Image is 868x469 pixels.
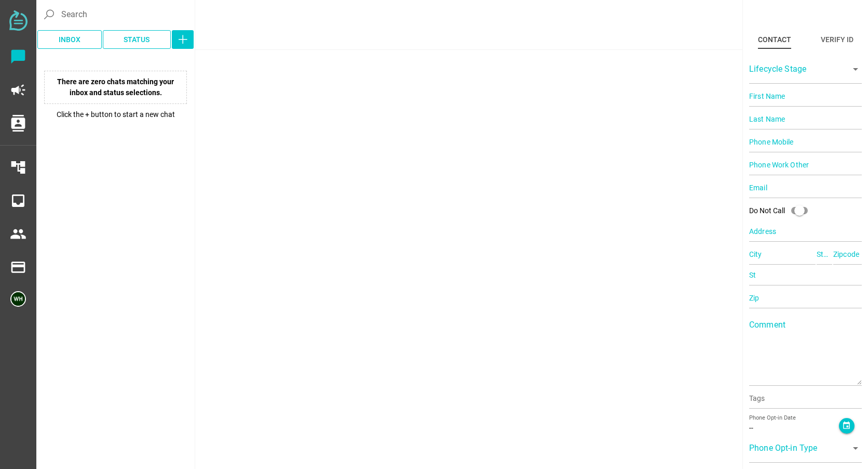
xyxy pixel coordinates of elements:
i: event [842,421,851,430]
i: people [10,226,26,242]
input: St [749,265,862,285]
div: -- [749,423,839,434]
i: inbox [10,192,26,209]
input: Phone Work Other [749,154,862,175]
button: Status [103,30,171,49]
textarea: Comment [749,324,862,385]
div: Phone Opt-in Date [749,414,839,423]
input: State [817,244,832,265]
p: Click the + button to start a new chat [39,109,192,120]
img: svg+xml;base64,PD94bWwgdmVyc2lvbj0iMS4wIiBlbmNvZGluZz0iVVRGLTgiPz4KPHN2ZyB2ZXJzaW9uPSIxLjEiIHZpZX... [9,10,28,31]
span: Status [124,33,150,46]
div: Contact [758,33,791,46]
i: chat_bubble [10,48,26,65]
i: arrow_drop_down [849,442,862,454]
input: Last Name [749,109,862,129]
i: contacts [10,115,26,132]
span: Inbox [59,33,80,46]
p: There are zero chats matching your inbox and status selections. [44,71,187,104]
i: payment [10,259,26,276]
input: Tags [749,395,862,408]
input: First Name [749,86,862,107]
i: account_tree [10,159,26,176]
input: Zipcode [833,244,862,265]
button: Inbox [37,30,102,49]
input: Phone Mobile [749,132,862,152]
div: Verify ID [821,33,853,46]
img: 5edff51079ed9903661a2266-30.png [10,291,26,307]
input: City [749,244,816,265]
i: campaign [10,82,26,98]
div: Do Not Call [749,205,785,216]
i: arrow_drop_down [849,63,862,75]
input: Email [749,177,862,198]
input: Zip [749,288,862,308]
div: Do Not Call [749,200,814,221]
input: Address [749,221,862,242]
